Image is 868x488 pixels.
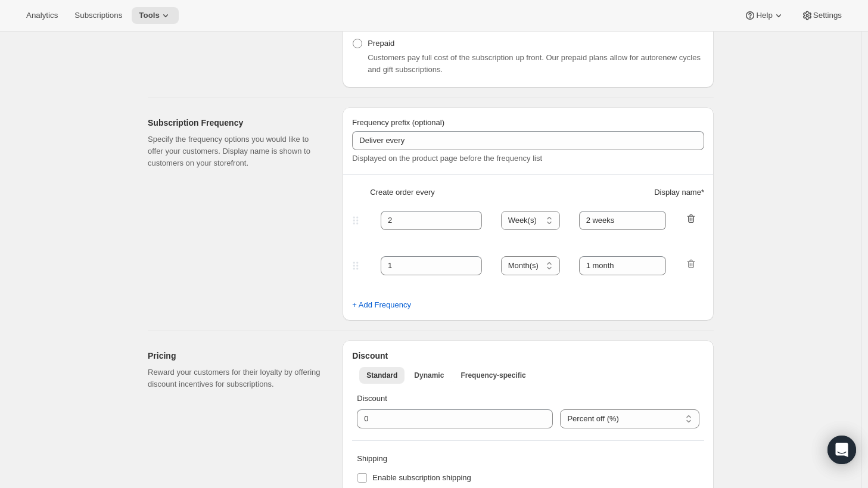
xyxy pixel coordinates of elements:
[368,39,394,48] span: Prepaid
[414,371,444,380] span: Dynamic
[148,350,323,362] h2: Pricing
[345,296,418,315] button: + Add Frequency
[67,7,129,24] button: Subscriptions
[352,154,542,163] span: Displayed on the product page before the frequency list
[132,7,179,24] button: Tools
[737,7,791,24] button: Help
[148,117,323,129] h2: Subscription Frequency
[368,53,701,74] span: Customers pay full cost of the subscription up front. Our prepaid plans allow for autorenew cycle...
[352,299,411,311] span: + Add Frequency
[26,11,58,20] span: Analytics
[139,11,160,20] span: Tools
[74,11,122,20] span: Subscriptions
[148,366,323,390] p: Reward your customers for their loyalty by offering discount incentives for subscriptions.
[357,453,699,465] p: Shipping
[654,187,704,198] span: Display name *
[579,256,667,275] input: 1 month
[357,393,699,405] p: Discount
[148,133,323,169] p: Specify the frequency options you would like to offer your customers. Display name is shown to cu...
[366,371,397,380] span: Standard
[19,7,65,24] button: Analytics
[357,409,535,428] input: 10
[827,436,856,464] div: Open Intercom Messenger
[372,473,471,482] span: Enable subscription shipping
[461,371,525,380] span: Frequency-specific
[813,11,842,20] span: Settings
[756,11,772,20] span: Help
[352,131,704,150] input: Deliver every
[370,187,434,198] span: Create order every
[352,350,704,362] h2: Discount
[794,7,849,24] button: Settings
[579,211,667,230] input: 1 month
[352,118,444,127] span: Frequency prefix (optional)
